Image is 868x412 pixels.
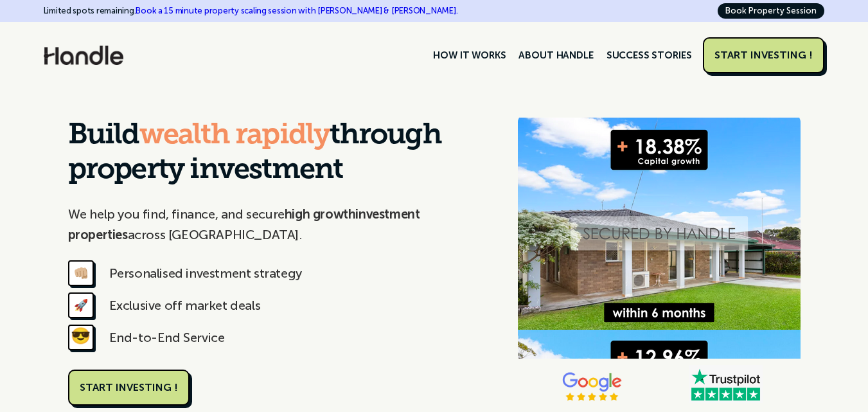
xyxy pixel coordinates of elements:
a: START INVESTING ! [68,370,190,406]
a: START INVESTING ! [703,37,824,73]
div: 🚀 [68,292,94,318]
a: HOW IT WORKS [427,44,512,66]
a: ABOUT HANDLE [512,44,599,66]
div: 👊🏼 [68,260,94,286]
div: Exclusive off market deals [109,295,261,316]
p: We help you find, finance, and secure across [GEOGRAPHIC_DATA]. [68,204,492,245]
div: Personalised investment strategy [109,263,302,283]
a: Book a 15 minute property scaling session with [PERSON_NAME] & [PERSON_NAME]. [136,6,457,15]
a: Book Property Session [718,3,824,19]
strong: high growth [285,206,356,222]
div: Limited spots remaining. [44,3,458,18]
span: wealth rapidly [139,121,330,150]
h1: Build through property investment [68,119,492,188]
div: End-to-End Service [109,327,225,348]
div: START INVESTING ! [714,49,813,62]
strong: 😎 [71,331,91,344]
a: SUCCESS STORIES [600,44,698,66]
